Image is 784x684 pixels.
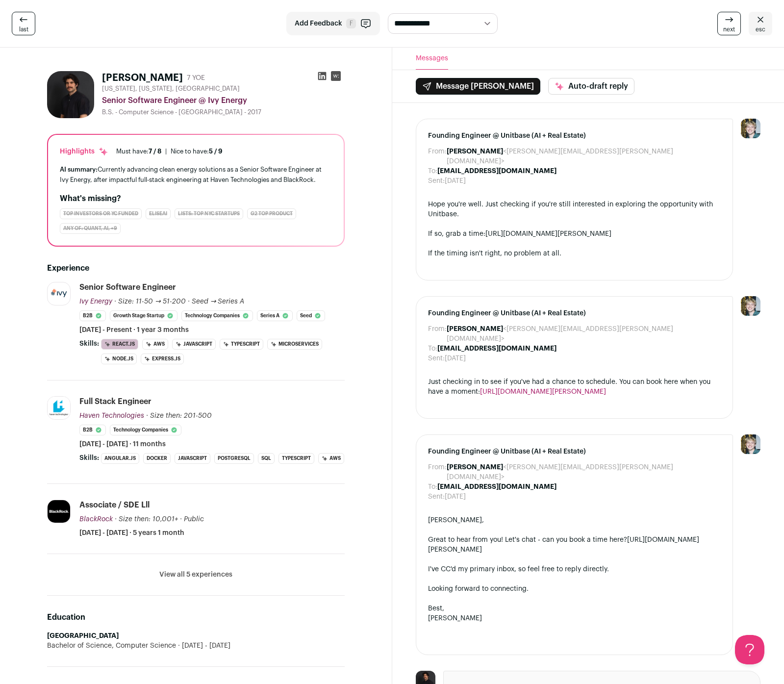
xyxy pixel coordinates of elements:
[184,516,204,523] span: Public
[79,528,184,538] span: [DATE] - [DATE] · 5 years 1 month
[428,324,447,344] dt: From:
[142,339,168,350] li: AWS
[428,564,721,574] div: I've CC'd my primary inbox, so feel free to reply directly.
[428,308,721,318] span: Founding Engineer @ Unitbase (AI + Real Estate)
[47,611,345,623] h2: Education
[102,85,240,93] span: [US_STATE], [US_STATE], [GEOGRAPHIC_DATA]
[176,641,230,651] span: [DATE] - [DATE]
[749,12,772,35] a: esc
[79,516,113,523] span: BlackRock
[180,514,182,524] span: ·
[480,388,606,395] a: [URL][DOMAIN_NAME][PERSON_NAME]
[428,462,447,482] dt: From:
[141,354,184,364] li: Express.js
[187,73,205,83] div: 7 YOE
[79,339,99,349] span: Skills:
[146,412,212,419] span: · Size then: 201-500
[428,147,447,166] dt: From:
[60,193,332,204] h2: What's missing?
[428,604,721,613] div: Best,
[428,344,437,354] dt: To:
[428,535,721,555] div: Great to hear from you! Let's chat - can you book a time here?
[447,464,503,471] b: [PERSON_NAME]
[428,131,721,141] span: Founding Engineer @ Unitbase (AI + Real Estate)
[12,12,35,35] a: last
[447,326,503,332] b: [PERSON_NAME]
[102,95,345,106] div: Senior Software Engineer @ Ivy Energy
[756,25,765,33] span: esc
[717,12,741,35] a: next
[47,633,119,639] strong: [GEOGRAPHIC_DATA]
[295,19,342,28] span: Add Feedback
[428,249,721,258] div: If the timing isn't right, no problem at all.
[297,310,325,321] li: Seed
[188,297,190,306] span: ·
[79,425,106,435] li: B2B
[116,148,223,155] ul: |
[114,298,186,305] span: · Size: 11-50 → 51-200
[79,325,189,335] span: [DATE] - Present · 1 year 3 months
[428,200,721,219] div: Hope you're well. Just checking if you're still interested in exploring the opportunity with Unit...
[116,148,161,155] div: Must have:
[257,310,293,321] li: Series A
[79,396,152,407] div: Full Stack Engineer
[445,492,466,502] dd: [DATE]
[447,148,503,155] b: [PERSON_NAME]
[47,262,345,274] h2: Experience
[48,286,70,302] img: e99d443bb66c3570e4657e9b5ad3ad7a0180db480b350ecffb00513dcd0da4fb.png
[19,25,28,33] span: last
[741,119,760,138] img: 6494470-medium_jpg
[428,482,437,492] dt: To:
[723,25,735,33] span: next
[79,412,144,419] span: Haven Technologies
[110,310,177,321] li: Growth Stage Startup
[437,168,556,175] b: [EMAIL_ADDRESS][DOMAIN_NAME]
[437,483,556,490] b: [EMAIL_ADDRESS][DOMAIN_NAME]
[175,208,243,219] div: Lists: Top NYC Startups
[171,148,223,155] div: Nice to have:
[101,339,138,350] li: React.js
[48,500,70,523] img: cd618e5ee822bc73db10c9a89b976619dcbf76f0cf8b7732057277c1a480f852.jpg
[447,324,721,344] dd: <[PERSON_NAME][EMAIL_ADDRESS][PERSON_NAME][DOMAIN_NAME]>
[79,310,106,321] li: B2B
[286,12,380,35] button: Add Feedback F
[214,453,254,464] li: PostgreSQL
[447,462,721,482] dd: <[PERSON_NAME][EMAIL_ADDRESS][PERSON_NAME][DOMAIN_NAME]>
[149,148,161,154] span: 7 / 8
[79,282,176,293] div: Senior Software Engineer
[485,230,611,237] a: [URL][DOMAIN_NAME][PERSON_NAME]
[741,434,760,454] img: 6494470-medium_jpg
[445,354,466,363] dd: [DATE]
[175,453,210,464] li: JavaScript
[318,453,344,464] li: AWS
[416,48,448,70] button: Messages
[437,345,556,352] b: [EMAIL_ADDRESS][DOMAIN_NAME]
[209,148,223,154] span: 5 / 9
[102,71,183,85] h1: [PERSON_NAME]
[143,453,171,464] li: Docker
[115,516,178,523] span: · Size then: 10,001+
[278,453,314,464] li: TypeScript
[548,78,634,95] button: Auto-draft reply
[445,176,466,186] dd: [DATE]
[735,635,764,664] iframe: Help Scout Beacon - Open
[79,500,150,510] div: Associate / SDE lll
[181,310,253,321] li: Technology Companies
[60,223,121,234] div: Any of: quant, AI, +9
[79,453,99,463] span: Skills:
[110,425,181,435] li: Technology Companies
[428,515,721,525] div: [PERSON_NAME],
[220,339,263,350] li: TypeScript
[428,354,445,363] dt: Sent:
[428,492,445,502] dt: Sent:
[267,339,322,350] li: Microservices
[79,298,112,305] span: Ivy Energy
[60,208,142,219] div: Top Investors or YC Funded
[101,354,137,364] li: Node.js
[48,397,70,419] img: c26a71036d5f0b02d4ec4845c00d3dbff0cddff1ff8ef180721b283d7a1d1f02.jpg
[79,439,166,449] span: [DATE] - [DATE] · 11 months
[428,166,437,176] dt: To:
[428,176,445,186] dt: Sent:
[258,453,275,464] li: SQL
[428,447,721,456] span: Founding Engineer @ Unitbase (AI + Real Estate)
